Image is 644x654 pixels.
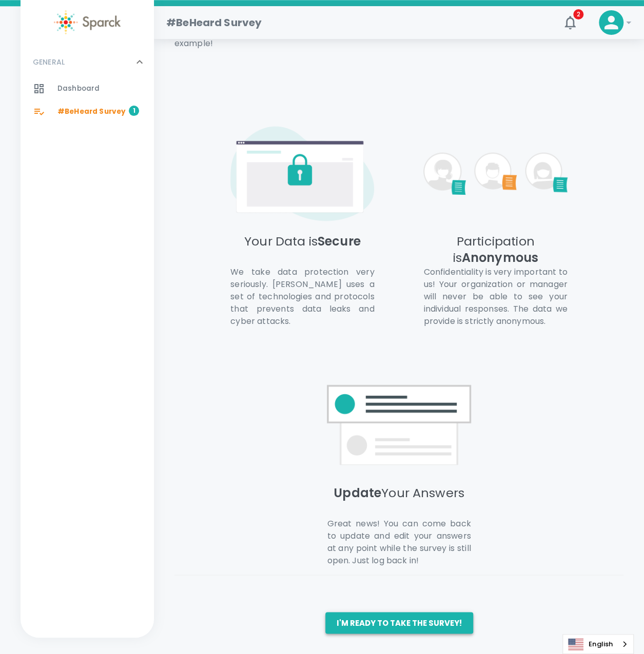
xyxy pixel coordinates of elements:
[33,57,65,67] p: GENERAL
[318,233,361,250] span: Secure
[423,266,567,328] p: Confidentiality is very important to us! Your organization or manager will never be able to see y...
[423,126,567,221] img: [object Object]
[327,517,471,566] p: Great news! You can come back to update and edit your answers at any point while the survey is st...
[558,10,582,35] button: 2
[462,249,538,266] span: Anonymous
[230,126,374,221] img: [object Object]
[21,10,154,34] a: Sparck logo
[21,77,154,127] div: GENERAL
[327,377,471,473] img: [object Object]
[21,77,154,100] a: Dashboard
[54,10,121,34] img: Sparck logo
[57,84,100,94] span: Dashboard
[21,47,154,77] div: GENERAL
[230,266,374,328] p: We take data protection very seriously. [PERSON_NAME] uses a set of technologies and protocols th...
[423,233,567,266] h5: Participation is
[129,106,139,116] span: 1
[563,635,633,653] a: English
[562,634,634,654] aside: Language selected: English
[334,484,381,501] span: Update
[230,233,374,266] h5: Your Data is
[562,634,634,654] div: Language
[573,9,583,19] span: 2
[21,100,154,123] a: #BeHeard Survey1
[327,484,471,517] h5: Your Answers
[166,14,262,31] h1: #BeHeard Survey
[325,612,473,633] button: I'm ready to take the survey!
[57,107,126,117] span: #BeHeard Survey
